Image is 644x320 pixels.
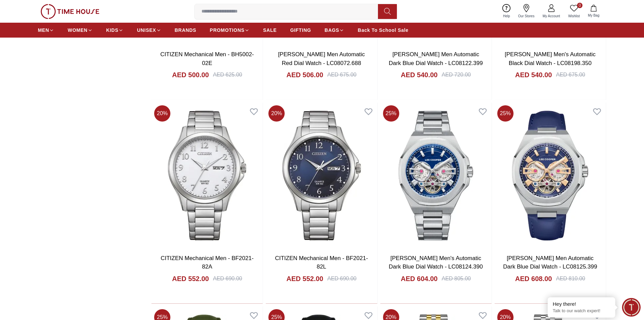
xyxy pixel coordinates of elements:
a: 0Wishlist [564,3,584,20]
a: GIFTING [290,24,311,36]
div: AED 805.00 [442,275,471,283]
img: CITIZEN Mechanical Men - BF2021-82L [266,103,377,248]
a: KIDS [106,24,123,36]
a: [PERSON_NAME] Men Automatic Dark Blue Dial Watch - LC08125.399 [503,255,597,270]
a: Help [499,3,514,20]
span: GIFTING [290,27,311,34]
span: 25 % [383,105,399,122]
div: AED 720.00 [442,71,471,79]
span: My Bag [585,13,602,18]
img: LEE COOPER Men Automatic Dark Blue Dial Watch - LC08125.399 [495,103,606,248]
a: UNISEX [137,24,161,36]
h4: AED 604.00 [401,274,438,283]
div: AED 810.00 [556,275,585,283]
div: AED 690.00 [327,275,356,283]
a: BAGS [325,24,344,36]
span: 25 % [497,105,514,122]
a: MEN [38,24,54,36]
div: AED 675.00 [556,71,585,79]
div: AED 675.00 [327,71,356,79]
a: [PERSON_NAME] Men's Automatic Dark Blue Dial Watch - LC08124.390 [389,255,483,270]
a: [PERSON_NAME] Men Automatic Dark Blue Dial Watch - LC08122.399 [389,51,483,66]
a: PROMOTIONS [210,24,250,36]
span: BAGS [325,27,339,34]
a: Our Stores [514,3,539,20]
a: WOMEN [68,24,93,36]
div: Chat Widget [622,298,641,317]
span: Back To School Sale [358,27,408,34]
span: BRANDS [175,27,196,34]
p: Talk to our watch expert! [553,308,610,314]
div: AED 625.00 [213,71,242,79]
a: BRANDS [175,24,196,36]
span: 20 % [154,105,170,122]
span: UNISEX [137,27,156,34]
img: CITIZEN Mechanical Men - BF2021-82A [151,103,263,248]
div: AED 690.00 [213,275,242,283]
a: CITIZEN Mechanical Men - BH5002-02E [160,51,254,66]
h4: AED 540.00 [401,70,438,80]
button: My Bag [584,3,603,19]
a: CITIZEN Mechanical Men - BF2021-82L [275,255,368,270]
h4: AED 552.00 [286,274,323,283]
a: [PERSON_NAME] Men Automatic Red Dial Watch - LC08072.688 [278,51,365,66]
a: SALE [263,24,277,36]
div: Hey there! [553,301,610,307]
h4: AED 552.00 [172,274,209,283]
span: SALE [263,27,277,34]
span: 0 [577,3,582,8]
h4: AED 500.00 [172,70,209,80]
span: Our Stores [516,14,537,19]
span: PROMOTIONS [210,27,245,34]
img: Lee Cooper Men's Automatic Dark Blue Dial Watch - LC08124.390 [380,103,492,248]
span: 20 % [268,105,285,122]
span: My Account [540,14,563,19]
span: Help [500,14,513,19]
span: KIDS [106,27,118,34]
h4: AED 506.00 [286,70,323,80]
span: WOMEN [68,27,88,34]
img: ... [41,4,99,19]
a: [PERSON_NAME] Men's Automatic Black Dial Watch - LC08198.350 [505,51,596,66]
span: Wishlist [566,14,582,19]
span: MEN [38,27,49,34]
h4: AED 608.00 [515,274,552,283]
h4: AED 540.00 [515,70,552,80]
a: Back To School Sale [358,24,408,36]
a: CITIZEN Mechanical Men - BF2021-82A [161,255,254,270]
